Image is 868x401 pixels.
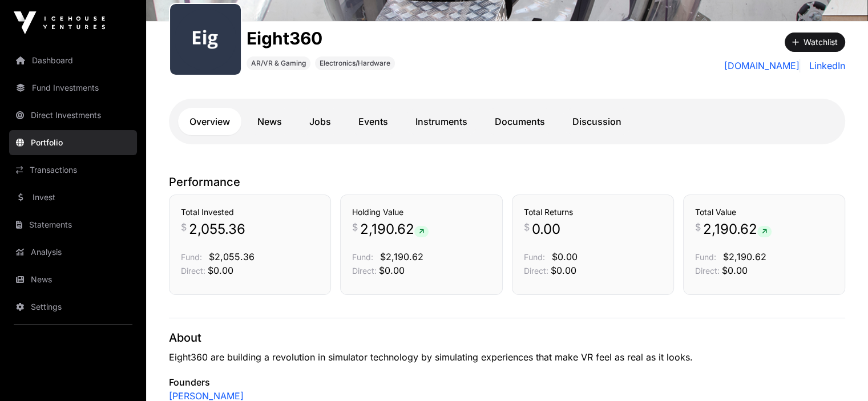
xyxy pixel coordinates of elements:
img: eight360243.png [175,9,236,70]
button: Watchlist [785,33,845,52]
a: LinkedIn [805,59,845,72]
a: Analysis [9,240,137,265]
span: $ [524,220,530,234]
a: Direct Investments [9,103,137,128]
span: Electronics/Hardware [320,59,390,68]
p: Founders [169,375,845,389]
span: Fund: [695,252,716,262]
a: Instruments [404,108,479,135]
span: Direct: [181,266,205,276]
span: $2,055.36 [209,251,255,262]
span: AR/VR & Gaming [251,59,306,68]
span: $0.00 [551,265,576,276]
span: $ [352,220,358,234]
a: Transactions [9,157,137,183]
span: Direct: [352,266,377,276]
a: [DOMAIN_NAME] [724,59,800,72]
span: 2,190.62 [360,220,429,238]
a: Portfolio [9,130,137,155]
img: Icehouse Ventures Logo [14,11,105,34]
h3: Total Value [695,206,833,218]
h1: Eight360 [247,28,395,48]
a: Events [347,108,399,135]
span: $ [181,220,187,234]
span: $0.00 [722,265,748,276]
a: Statements [9,212,137,237]
a: Overview [178,108,241,135]
span: $0.00 [208,265,233,276]
span: $ [695,220,701,234]
span: Fund: [524,252,545,262]
a: Jobs [298,108,342,135]
span: Fund: [352,252,373,262]
a: News [246,108,293,135]
span: Direct: [524,266,548,276]
h3: Holding Value [352,206,490,218]
p: Eight360 are building a revolution in simulator technology by simulating experiences that make VR... [169,350,845,364]
span: 2,190.62 [703,220,772,238]
iframe: Chat Widget [811,346,868,401]
a: Settings [9,294,137,319]
a: Documents [483,108,556,135]
span: Fund: [181,252,202,262]
span: Direct: [695,266,720,276]
a: Fund Investments [9,75,137,100]
span: 2,055.36 [189,220,245,238]
a: Dashboard [9,48,137,73]
span: $2,190.62 [380,251,423,262]
a: Invest [9,185,137,210]
h3: Total Returns [524,206,662,218]
p: About [169,330,845,346]
span: 0.00 [532,220,560,238]
span: $0.00 [379,265,405,276]
p: Performance [169,174,845,190]
nav: Tabs [178,108,836,135]
a: Discussion [561,108,633,135]
span: $2,190.62 [723,251,766,262]
span: $0.00 [552,251,578,262]
a: News [9,267,137,292]
h3: Total Invested [181,206,319,218]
